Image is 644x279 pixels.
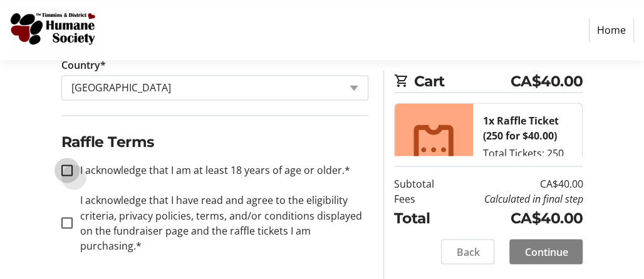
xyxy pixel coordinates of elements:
label: Country* [61,58,106,73]
img: Timmins and District Humane Society's Logo [10,5,99,55]
div: Total Tickets: 250 [483,146,573,161]
span: Back [456,244,479,259]
span: Cart [414,70,511,92]
td: CA$40.00 [449,177,583,192]
strong: 1x Raffle Ticket (250 for $40.00) [483,114,559,143]
button: Back [441,239,494,264]
a: Home [589,18,634,42]
td: Fees [394,192,449,207]
span: CA$40.00 [510,70,583,92]
td: Total [394,207,449,229]
h2: Raffle Terms [61,131,368,153]
span: Continue [524,244,568,259]
td: CA$40.00 [449,207,583,229]
label: I acknowledge that I am at least 18 years of age or older.* [73,163,350,178]
td: Calculated in final step [449,192,583,207]
label: I acknowledge that I have read and agree to the eligibility criteria, privacy policies, terms, an... [73,193,368,253]
td: Subtotal [394,177,449,192]
button: Continue [509,239,583,264]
